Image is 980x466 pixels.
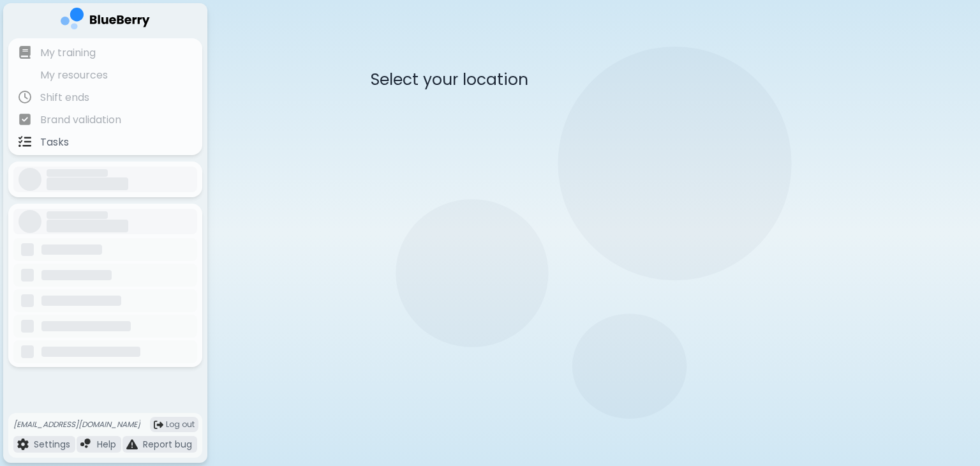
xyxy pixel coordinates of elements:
img: file icon [19,46,31,59]
p: Tasks [40,135,69,150]
img: file icon [80,439,92,450]
p: Settings [34,439,70,450]
p: Help [97,439,116,450]
img: file icon [19,91,31,103]
img: file icon [126,439,138,450]
p: Brand validation [40,112,121,128]
p: Report bug [143,439,192,450]
img: file icon [17,439,29,450]
img: company logo [61,8,150,34]
p: Select your location [371,69,817,90]
span: Log out [166,419,195,430]
img: logout [154,420,163,430]
img: file icon [19,135,31,148]
p: [EMAIL_ADDRESS][DOMAIN_NAME] [13,419,140,430]
img: file icon [19,113,31,126]
img: file icon [19,68,31,81]
p: My training [40,45,96,61]
p: Shift ends [40,90,89,105]
p: My resources [40,68,108,83]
